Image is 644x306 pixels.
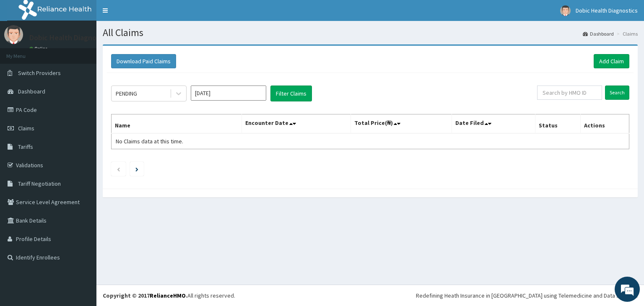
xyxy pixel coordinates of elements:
[103,27,638,38] h1: All Claims
[29,46,49,52] a: Online
[96,285,644,306] footer: All rights reserved.
[112,114,242,134] th: Name
[18,180,61,187] span: Tariff Negotiation
[351,114,452,134] th: Total Price(₦)
[111,54,176,68] button: Download Paid Claims
[135,165,138,173] a: Next page
[605,86,629,100] input: Search
[4,25,23,44] img: User Image
[242,114,351,134] th: Encounter Date
[18,143,33,150] span: Tariffs
[116,89,137,98] div: PENDING
[560,5,571,16] img: User Image
[615,30,638,37] li: Claims
[535,114,580,134] th: Status
[452,114,535,134] th: Date Filed
[580,114,629,134] th: Actions
[29,34,112,41] p: Dobic Health Diagnostics
[583,30,614,37] a: Dashboard
[18,69,61,77] span: Switch Providers
[18,124,34,132] span: Claims
[537,86,602,100] input: Search by HMO ID
[150,292,186,299] a: RelianceHMO
[116,137,183,145] span: No Claims data at this time.
[18,88,45,95] span: Dashboard
[576,7,638,14] span: Dobic Health Diagnostics
[594,54,629,68] a: Add Claim
[117,165,120,173] a: Previous page
[191,86,266,101] input: Select Month and Year
[270,86,312,101] button: Filter Claims
[103,292,187,299] strong: Copyright © 2017 .
[416,291,638,300] div: Redefining Heath Insurance in [GEOGRAPHIC_DATA] using Telemedicine and Data Science!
